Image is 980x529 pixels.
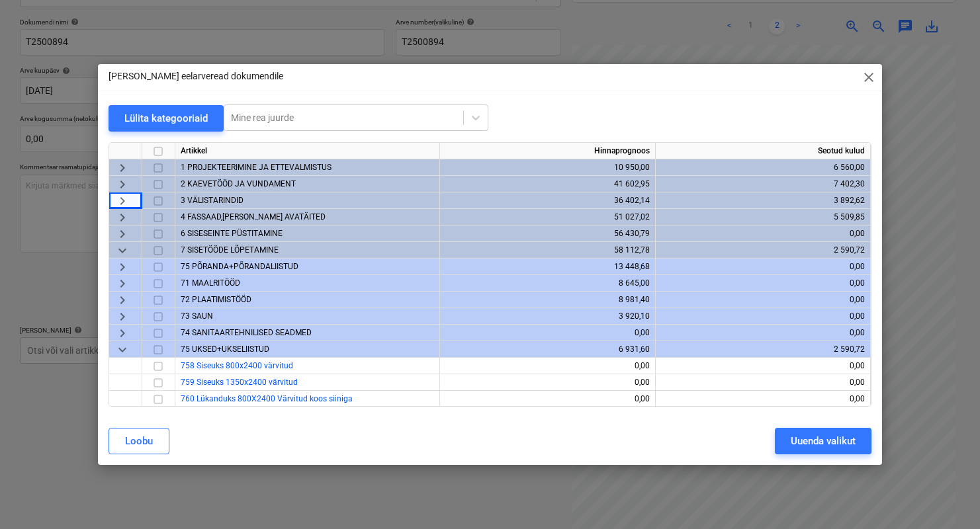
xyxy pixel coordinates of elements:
[181,311,213,321] span: 73 SAUN
[181,295,251,304] span: 72 PLAATIMISTÖÖD
[861,69,877,85] span: close
[445,176,650,192] div: 41 602,95
[445,209,650,225] div: 51 027,02
[181,196,244,205] span: 3 VÄLISTARINDID
[661,275,865,292] div: 0,00
[445,292,650,308] div: 8 981,40
[661,374,865,391] div: 0,00
[114,160,130,176] span: keyboard_arrow_right
[445,374,650,391] div: 0,00
[181,278,240,288] span: 71 MAALRITÖÖD
[114,259,130,275] span: keyboard_arrow_right
[445,391,650,407] div: 0,00
[114,276,130,292] span: keyboard_arrow_right
[661,358,865,374] div: 0,00
[181,163,332,172] span: 1 PROJEKTEERIMINE JA ETTEVALMISTUS
[661,192,865,209] div: 3 892,62
[791,432,856,450] div: Uuenda valikut
[445,341,650,358] div: 6 931,60
[114,177,130,192] span: keyboard_arrow_right
[661,159,865,176] div: 6 560,00
[114,325,130,341] span: keyboard_arrow_right
[445,225,650,242] div: 56 430,79
[775,428,871,454] button: Uuenda valikut
[181,212,326,222] span: 4 FASSAAD,KATUS JA AVATÄITED
[656,143,871,159] div: Seotud kulud
[109,428,169,454] button: Loobu
[114,226,130,242] span: keyboard_arrow_right
[661,209,865,225] div: 5 509,85
[125,432,153,450] div: Loobu
[114,193,130,209] span: keyboard_arrow_right
[114,292,130,308] span: keyboard_arrow_right
[114,243,130,259] span: keyboard_arrow_down
[181,345,269,354] span: 75 UKSED+UKSELIISTUD
[914,466,980,529] iframe: Chat Widget
[124,110,208,127] div: Lülita kategooriaid
[445,159,650,176] div: 10 950,00
[181,328,312,337] span: 74 SANITAARTEHNILISED SEADMED
[181,394,353,403] a: 760 Lükanduks 800X2400 Värvitud koos siiniga
[661,259,865,275] div: 0,00
[661,242,865,259] div: 2 590,72
[114,309,130,325] span: keyboard_arrow_right
[661,391,865,407] div: 0,00
[661,176,865,192] div: 7 402,30
[445,275,650,292] div: 8 645,00
[181,262,298,271] span: 75 PÕRANDA+PÕRANDALIISTUD
[181,245,279,255] span: 7 SISETÖÖDE LÕPETAMINE
[445,308,650,325] div: 3 920,10
[114,342,130,358] span: keyboard_arrow_down
[181,229,283,238] span: 6 SISESEINTE PÜSTITAMINE
[661,325,865,341] div: 0,00
[114,210,130,225] span: keyboard_arrow_right
[445,358,650,374] div: 0,00
[175,143,440,159] div: Artikkel
[181,179,296,188] span: 2 KAEVETÖÖD JA VUNDAMENT
[109,69,283,83] p: [PERSON_NAME] eelarveread dokumendile
[445,192,650,209] div: 36 402,14
[661,341,865,358] div: 2 590,72
[440,143,656,159] div: Hinnaprognoos
[661,292,865,308] div: 0,00
[445,259,650,275] div: 13 448,68
[109,105,224,132] button: Lülita kategooriaid
[445,325,650,341] div: 0,00
[661,225,865,242] div: 0,00
[181,378,298,387] a: 759 Siseuks 1350x2400 värvitud
[181,361,293,370] a: 758 Siseuks 800x2400 värvitud
[661,308,865,325] div: 0,00
[445,242,650,259] div: 58 112,78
